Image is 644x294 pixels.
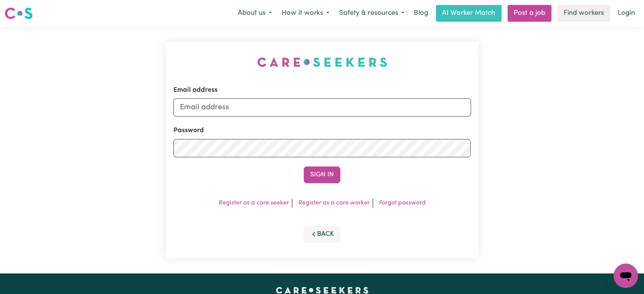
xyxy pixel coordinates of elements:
[5,6,33,20] img: Careseekers logo
[334,5,409,21] button: Safety & resources
[613,5,639,22] a: Login
[173,98,471,117] input: Email address
[409,5,433,22] a: Blog
[379,200,426,206] a: Forgot password
[304,226,340,243] button: Back
[173,126,204,136] label: Password
[614,264,638,288] iframe: Button to launch messaging window
[219,200,289,206] a: Register as a care seeker
[233,5,277,21] button: About us
[508,5,551,22] a: Post a job
[436,5,501,22] a: AI Worker Match
[277,5,334,21] button: How it works
[5,5,33,22] a: Careseekers logo
[304,166,340,183] button: Sign In
[298,200,370,206] a: Register as a care worker
[173,85,218,95] label: Email address
[557,5,610,22] a: Find workers
[276,287,368,293] a: Careseekers home page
